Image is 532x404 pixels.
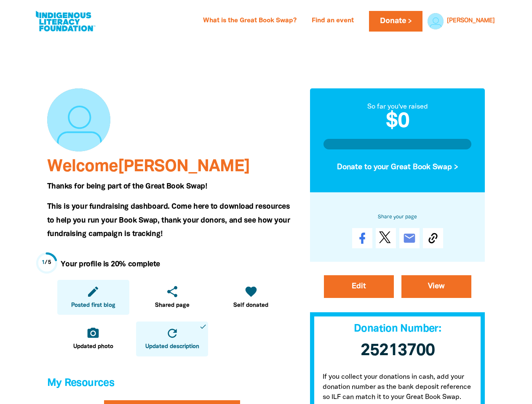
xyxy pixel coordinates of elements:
span: Updated photo [73,343,113,351]
i: done [199,323,207,330]
a: [PERSON_NAME] [447,18,495,24]
span: This is your fundraising dashboard. Come here to download resources to help you run your Book Swa... [47,203,290,237]
span: My Resources [47,378,115,388]
div: So far you've raised [323,102,472,112]
span: Self donated [233,301,268,310]
a: Edit [324,275,394,298]
a: editPosted first blog [57,280,129,315]
a: favoriteSelf donated [215,280,287,315]
a: Post [376,228,396,248]
span: 1 [42,260,45,265]
h2: $0 [323,112,472,132]
a: refreshUpdated descriptiondone [136,322,208,356]
a: Share [352,228,372,248]
span: Welcome [PERSON_NAME] [47,159,250,175]
a: shareShared page [136,280,208,315]
i: edit [86,285,100,298]
i: email [403,231,416,245]
i: camera_alt [86,327,100,340]
span: 25213700 [361,343,435,359]
button: Donate to your Great Book Swap > [323,156,472,178]
i: share [166,285,179,298]
a: Donate [369,11,422,32]
a: What is the Great Book Swap? [198,14,302,28]
span: Shared page [155,301,190,310]
span: Donation Number: [354,324,441,334]
a: camera_altUpdated photo [57,322,129,356]
a: View [401,275,471,298]
a: Find an event [307,14,359,28]
span: Updated description [145,343,199,351]
div: / 5 [42,259,51,267]
strong: Your profile is 20% complete [61,261,160,268]
h6: Share your page [323,212,472,221]
i: refresh [166,327,179,340]
i: favorite [244,285,258,298]
span: Thanks for being part of the Great Book Swap! [47,183,207,190]
button: Copy Link [423,228,443,248]
a: email [399,228,420,248]
span: Posted first blog [71,301,115,310]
